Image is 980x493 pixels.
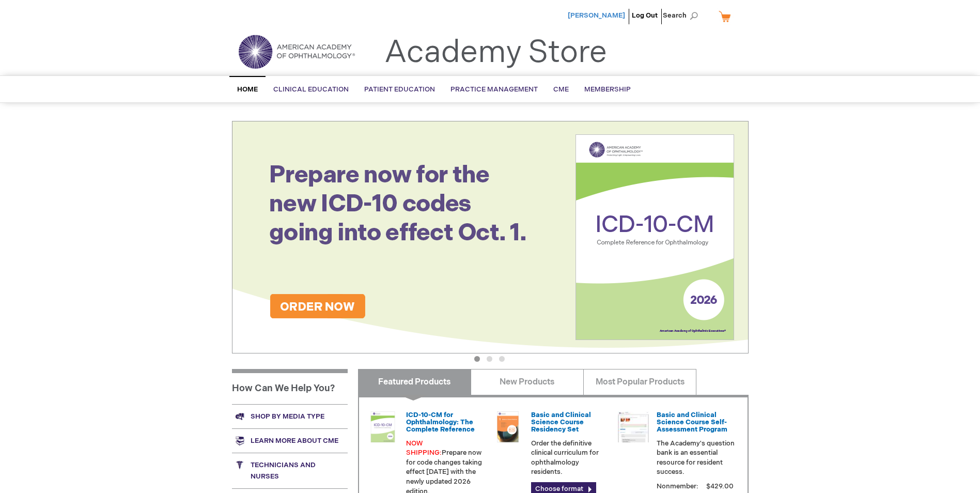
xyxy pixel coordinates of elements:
[618,411,649,442] img: bcscself_20.jpg
[705,482,735,490] span: $429.00
[657,439,735,477] p: The Academy's question bank is an essential resource for resident success.
[364,85,435,94] span: Patient Education
[568,11,625,20] a: [PERSON_NAME]
[531,439,610,477] p: Order the definitive clinical curriculum for ophthalmology residents.
[499,356,505,362] button: 3 of 3
[273,85,349,94] span: Clinical Education
[632,11,658,20] a: Log Out
[232,369,348,404] h1: How Can We Help You?
[531,411,591,434] a: Basic and Clinical Science Course Residency Set
[232,453,348,488] a: Technicians and nurses
[232,428,348,453] a: Learn more about CME
[583,369,696,395] a: Most Popular Products
[367,411,398,442] img: 0120008u_42.png
[584,85,631,94] span: Membership
[663,5,702,26] span: Search
[657,411,727,434] a: Basic and Clinical Science Course Self-Assessment Program
[406,411,475,434] a: ICD-10-CM for Ophthalmology: The Complete Reference
[358,369,471,395] a: Featured Products
[553,85,569,94] span: CME
[471,369,584,395] a: New Products
[384,34,607,71] a: Academy Store
[450,85,538,94] span: Practice Management
[657,480,698,493] strong: Nonmember:
[492,411,523,442] img: 02850963u_47.png
[474,356,480,362] button: 1 of 3
[406,439,442,457] font: NOW SHIPPING:
[487,356,492,362] button: 2 of 3
[237,85,258,94] span: Home
[232,404,348,428] a: Shop by media type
